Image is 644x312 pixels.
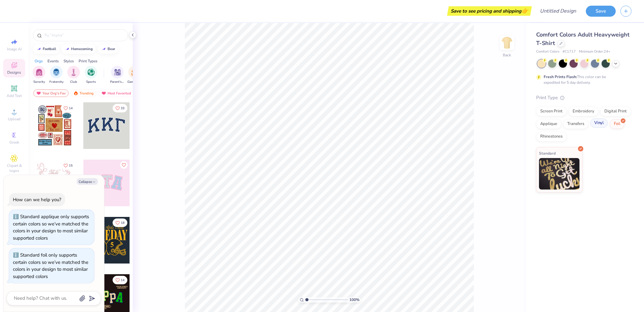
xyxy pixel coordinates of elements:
span: 100 % [349,297,359,303]
span: Standard [539,150,556,156]
span: Minimum Order: 24 + [579,49,610,54]
img: Parent's Weekend Image [114,69,121,76]
div: This color can be expedited for 5 day delivery. [544,74,621,85]
div: filter for Parent's Weekend [110,66,125,84]
div: filter for Fraternity [49,66,64,84]
span: Image AI [7,47,22,52]
button: Like [120,161,128,169]
span: 14 [121,279,125,282]
img: Back [501,37,513,49]
span: Comfort Colors [536,49,559,54]
button: Like [113,276,127,284]
div: Applique [536,119,561,129]
div: Print Type [536,94,631,101]
span: Greek [9,140,19,145]
img: Club Image [70,69,77,76]
button: Like [61,161,75,170]
div: Back [503,52,511,58]
div: How can we help you? [13,196,61,203]
div: Trending [70,89,97,97]
div: Orgs [35,58,43,64]
div: Standard applique only supports certain colors so we’ve matched the colors in your design to most... [13,213,89,241]
img: most_fav.gif [101,91,106,95]
div: Rhinestones [536,132,567,141]
div: Digital Print [600,107,631,116]
button: Like [61,104,75,112]
span: Clipart & logos [3,163,25,173]
span: Upload [8,116,20,122]
div: Your Org's Fav [33,89,69,97]
div: Save to see pricing and shipping [449,6,530,16]
img: Sports Image [87,69,95,76]
div: filter for Game Day [127,66,142,84]
span: # C1717 [563,49,576,54]
button: football [33,44,59,54]
img: trending.gif [73,91,78,95]
span: Add Text [7,93,22,98]
div: Most Favorited [98,89,134,97]
div: filter for Sports [85,66,97,84]
strong: Fresh Prints Flash: [544,74,577,79]
div: Transfers [563,119,588,129]
div: Standard foil only supports certain colors so we’ve matched the colors in your design to most sim... [13,252,88,280]
button: filter button [49,66,64,84]
img: Game Day Image [131,69,138,76]
input: Untitled Design [535,5,581,17]
img: Sorority Image [36,69,43,76]
span: 33 [121,107,125,110]
span: Fraternity [49,80,64,84]
span: Designs [7,70,21,75]
img: trend_line.gif [36,47,42,51]
div: Events [47,58,59,64]
button: filter button [67,66,80,84]
div: filter for Club [67,66,80,84]
span: Sports [86,80,96,84]
img: Fraternity Image [53,69,60,76]
span: Comfort Colors Adult Heavyweight T-Shirt [536,31,630,47]
span: Parent's Weekend [110,80,125,84]
div: Styles [64,58,74,64]
button: filter button [127,66,142,84]
div: football [43,47,56,51]
span: 👉 [521,7,528,14]
div: homecoming [71,47,93,51]
button: bear [98,44,118,54]
div: bear [108,47,115,51]
button: Like [113,218,127,227]
button: Like [113,104,127,112]
button: filter button [33,66,45,84]
img: most_fav.gif [36,91,41,95]
button: Collapse [77,178,98,185]
span: Club [70,80,77,84]
span: Sorority [33,80,45,84]
span: 15 [69,164,73,167]
div: filter for Sorority [33,66,45,84]
div: Embroidery [569,107,598,116]
button: Save [586,6,616,17]
div: Print Types [79,58,97,64]
span: Game Day [127,80,142,84]
button: filter button [110,66,125,84]
button: filter button [85,66,97,84]
div: Foil [610,119,625,129]
div: Vinyl [590,118,608,128]
span: 18 [121,221,125,224]
img: trend_line.gif [101,47,106,51]
img: Standard [539,158,580,190]
img: trend_line.gif [65,47,70,51]
span: 14 [69,107,73,110]
div: Screen Print [536,107,567,116]
button: homecoming [61,44,96,54]
input: Try "Alpha" [43,32,124,38]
